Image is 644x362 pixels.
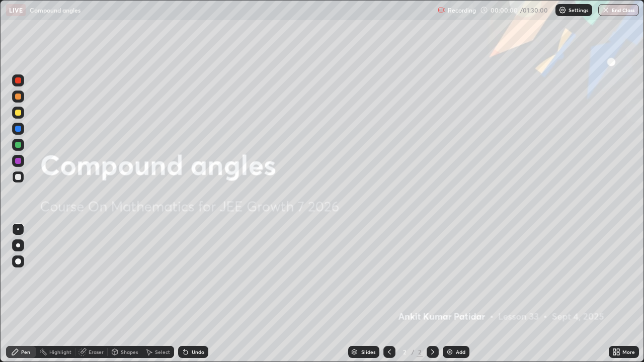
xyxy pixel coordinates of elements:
div: More [622,349,635,354]
img: recording.375f2c34.svg [438,6,446,14]
div: Shapes [121,349,138,354]
div: Pen [21,349,30,354]
img: add-slide-button [446,348,454,356]
div: 2 [417,347,423,356]
p: Settings [569,8,588,13]
div: Highlight [49,349,71,354]
div: Eraser [89,349,104,354]
button: End Class [598,4,639,16]
div: 2 [399,349,410,355]
p: Compound angles [30,6,80,14]
div: / [412,349,415,355]
div: Select [155,349,170,354]
p: Recording [448,7,476,14]
div: Slides [361,349,375,354]
p: LIVE [9,6,23,14]
div: Undo [192,349,204,354]
img: class-settings-icons [558,6,567,14]
div: Add [456,349,465,354]
img: end-class-cross [602,6,610,14]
